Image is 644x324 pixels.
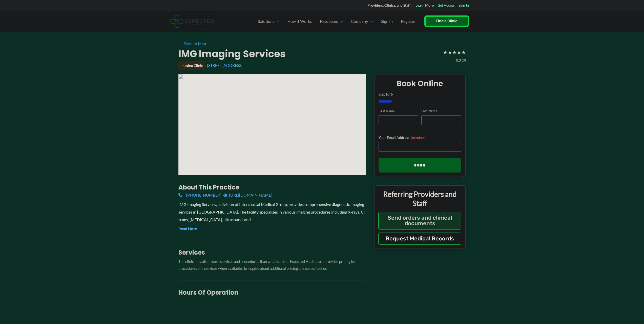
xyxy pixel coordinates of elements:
a: How It Works [283,12,316,30]
a: Register [397,12,419,30]
button: Send orders and clinical documents [378,212,462,230]
p: Step of [379,92,461,96]
label: Your Email Address [379,135,461,140]
span: Solutions [258,12,274,30]
span: ★ [443,48,448,57]
span: Company [351,12,368,30]
a: [STREET_ADDRESS] [207,63,242,68]
h3: Services [178,249,366,256]
a: ResourcesMenu Toggle [316,12,347,30]
span: ★ [457,48,461,57]
label: Last Name [421,109,461,113]
span: (0) [462,57,466,64]
span: Menu Toggle [274,12,279,30]
span: 0.0 [456,57,461,64]
div: IMG Imaging Services, a division of Intercoastal Medical Group, provides comprehensive diagnostic... [178,201,366,223]
a: SolutionsMenu Toggle [254,12,283,30]
p: Referring Providers and Staff [378,189,462,208]
span: Resources [320,12,338,30]
span: 1 [385,92,387,96]
p: The clinic may offer more services and procedures than what is listed. Expected Healthcare provid... [178,258,366,272]
button: Request Medical Records [378,233,462,245]
nav: Primary Site Navigation [254,12,419,30]
span: ← [178,41,183,46]
label: First Name [379,109,418,113]
a: Find a Clinic [424,15,469,27]
span: Menu Toggle [338,12,343,30]
a: [PHONE_NUMBER] [178,191,221,199]
a: ←Back to Map [178,40,206,47]
img: Expected Healthcare Logo - side, dark font, small [170,15,214,28]
span: 6 [391,92,393,96]
h3: About this practice [178,183,366,191]
span: How It Works [287,12,312,30]
a: [URL][DOMAIN_NAME] [223,191,272,199]
span: (Required) [411,136,425,140]
button: Read More [178,226,197,232]
span: ★ [452,48,457,57]
strong: Providers, Clinics, and Staff: [367,3,412,7]
a: Get Access [438,2,455,9]
span: ★ [448,48,452,57]
h3: Hours of Operation [178,289,366,296]
a: CompanyMenu Toggle [347,12,377,30]
a: Sign In [459,2,469,9]
h2: Book Online [379,79,461,88]
span: ★ [461,48,466,57]
span: Sign In [381,12,393,30]
h2: IMG Imaging Services [178,48,286,60]
span: Menu Toggle [368,12,373,30]
a: Learn More [416,2,434,9]
a: Sign In [377,12,397,30]
div: Imaging Clinic [178,61,205,70]
span: Register [401,12,415,30]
